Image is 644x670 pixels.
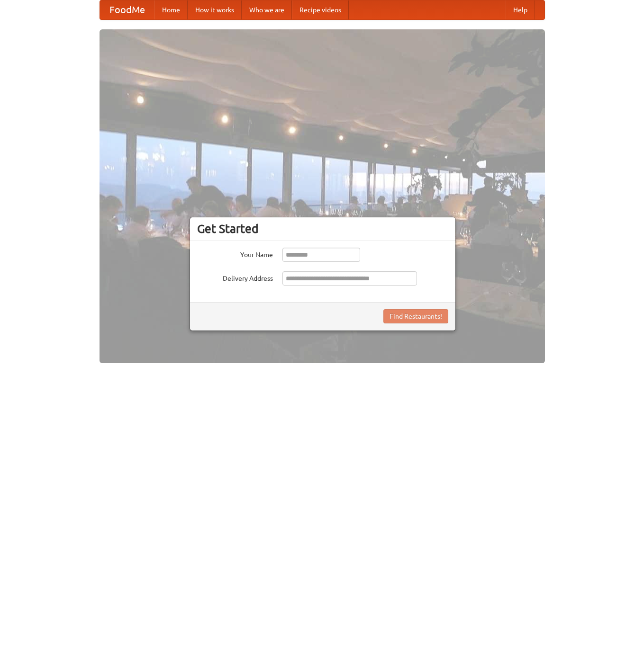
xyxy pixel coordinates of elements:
[197,248,273,259] label: Your Name
[383,309,448,323] button: Find Restaurants!
[292,0,349,19] a: Recipe videos
[188,0,242,19] a: How it works
[154,0,188,19] a: Home
[242,0,292,19] a: Who we are
[197,222,448,236] h3: Get Started
[100,0,154,19] a: FoodMe
[197,271,273,283] label: Delivery Address
[506,0,535,19] a: Help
